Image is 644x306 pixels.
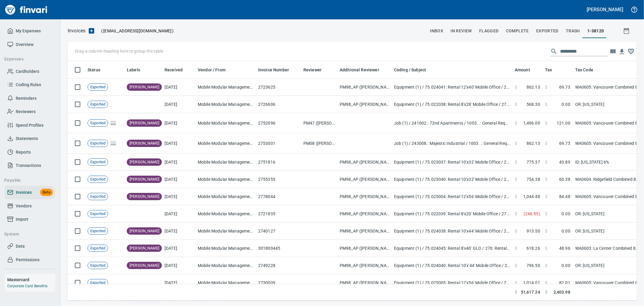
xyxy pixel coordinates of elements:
[450,27,472,35] span: In Review
[527,101,540,107] span: 568.30
[337,240,392,257] td: PM98_AP ([PERSON_NAME], [PERSON_NAME])
[5,65,55,78] a: Cardholders
[162,171,195,188] td: [DATE]
[256,171,301,188] td: 2755355
[515,228,517,234] span: $
[545,289,547,295] span: $
[545,176,547,182] span: $
[256,274,301,291] td: 2730009
[392,96,512,113] td: Equipment (1) / 75.022038: Rental 8'x28' Mobile Office / 270: Rental Invoice / 6: Rental
[88,280,108,286] span: Exported
[392,79,512,96] td: Equipment (1) / 75.024041: Rental 12'x40' Mobile Office / 270: Rental Invoice / 6: Rental
[162,188,195,205] td: [DATE]
[2,229,52,240] button: System
[162,223,195,240] td: [DATE]
[303,66,322,73] span: Reviewer
[16,202,32,210] span: Vendors
[337,223,392,240] td: PM98_AP ([PERSON_NAME], [PERSON_NAME])
[562,101,570,107] span: 0.00
[16,216,28,223] span: Import
[162,133,195,154] td: [DATE]
[162,274,195,291] td: [DATE]
[98,28,174,34] p: ( )
[198,66,226,73] span: Vendor / From
[515,289,517,295] span: $
[162,79,195,96] td: [DATE]
[16,256,40,264] span: Permissions
[545,228,547,234] span: $
[16,243,25,250] span: Data
[127,228,162,234] span: [PERSON_NAME]
[195,113,256,133] td: Mobile Modular Management Corporation (1-38120)
[587,6,623,13] h5: [PERSON_NAME]
[392,133,512,154] td: Job (1) / 243008.: Majestic Industrial / 1003. .: General Requirements / 5: Other
[256,96,301,113] td: 2726606
[16,148,31,156] span: Reports
[68,27,85,34] nav: breadcrumb
[88,102,108,107] span: Exported
[392,113,512,133] td: Job (1) / 241002.: 72nd Apartments / 1003. .: General Requirements / 5: Other
[162,257,195,274] td: [DATE]
[88,194,108,200] span: Exported
[88,141,108,146] span: Exported
[127,263,162,269] span: [PERSON_NAME]
[5,38,55,51] a: Overview
[545,211,547,217] span: $
[127,177,162,182] span: [PERSON_NAME]
[515,84,517,90] span: $
[527,228,540,234] span: 913.50
[527,140,540,146] span: 862.13
[527,262,540,269] span: 796.50
[303,66,329,73] span: Reviewer
[195,205,256,223] td: Mobile Modular Management Corporation (1-38120)
[195,257,256,274] td: Mobile Modular Management Corporation (1-38120)
[545,194,547,200] span: $
[127,84,162,90] span: [PERSON_NAME]
[545,66,552,73] span: Tax
[165,66,191,73] span: Received
[337,79,392,96] td: PM98_AP ([PERSON_NAME], [PERSON_NAME])
[127,159,162,165] span: [PERSON_NAME]
[5,78,55,92] a: Coding Rules
[392,171,512,188] td: Equipment (1) / 75.023040: Rental 10'x32' Mobile Office / 270: Rental Invoice / 6: Rental
[559,159,570,165] span: 43.89
[4,2,49,17] a: Finvari
[562,262,570,269] span: 0.00
[7,276,55,283] h6: Mastercard
[127,66,140,73] span: Labels
[88,228,108,234] span: Exported
[521,289,540,295] span: 51,617.24
[16,81,41,89] span: Coding Rules
[88,120,108,126] span: Exported
[16,108,36,116] span: Reviewers
[559,194,570,200] span: 84.48
[515,211,517,217] span: $
[88,177,108,182] span: Exported
[16,162,41,169] span: Transactions
[559,140,570,146] span: 69.73
[562,211,570,217] span: 0.00
[337,154,392,171] td: PM98_AP ([PERSON_NAME], [PERSON_NAME])
[392,154,512,171] td: Equipment (1) / 75.023037: Rental 10'x32' Mobile Office / 270: Rental Invoice / 6: Rental
[7,284,47,288] a: Corporate Card Benefits
[523,194,540,200] span: 1,044.48
[527,159,540,165] span: 775.37
[108,120,118,125] span: Pages Split
[575,66,593,73] span: Tax Code
[394,66,426,73] span: Coding / Subject
[162,240,195,257] td: [DATE]
[515,140,517,146] span: $
[88,84,108,90] span: Exported
[545,159,547,165] span: $
[608,47,617,56] button: Choose columns to display
[626,47,636,56] button: Column choices favorited. Click to reset to default
[479,27,499,35] span: Flagged
[337,205,392,223] td: PM98_AP ([PERSON_NAME], [PERSON_NAME])
[16,95,37,102] span: Reminders
[5,105,55,119] a: Reviewers
[340,66,387,73] span: Additional Reviewer
[5,132,55,145] a: Statements
[88,66,108,73] span: Status
[195,154,256,171] td: Mobile Modular Management Corporation (1-38120)
[515,176,517,182] span: $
